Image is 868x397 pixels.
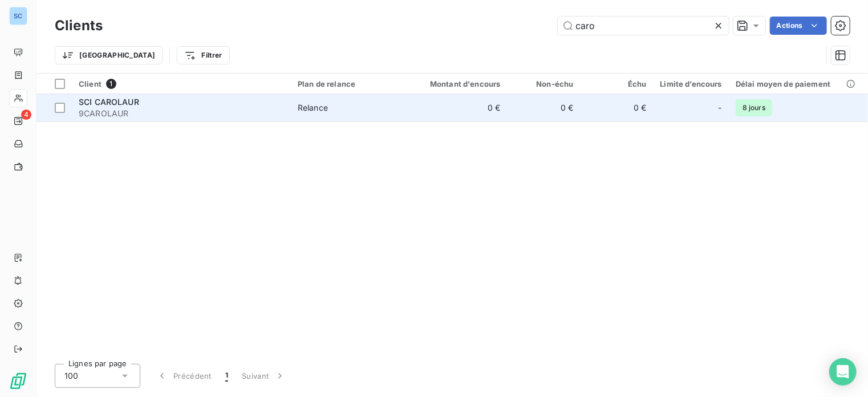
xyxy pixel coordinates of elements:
div: Délai moyen de paiement [736,79,858,88]
button: 1 [218,364,235,388]
td: 0 € [409,94,508,121]
button: [GEOGRAPHIC_DATA] [55,46,163,64]
button: Précédent [149,364,218,388]
span: SCI CAROLAUR [79,97,139,107]
input: Rechercher [558,17,729,35]
div: SC [9,7,27,25]
span: Client [79,79,102,88]
div: Relance [298,102,328,114]
span: 1 [106,79,116,89]
span: 9CAROLAUR [79,108,284,119]
span: - [719,102,722,114]
span: 1 [225,370,228,382]
img: Logo LeanPay [9,372,27,390]
span: 8 jours [736,99,772,116]
span: 100 [64,370,78,382]
div: Échu [587,79,647,88]
button: Filtrer [177,46,229,64]
td: 0 € [581,94,654,121]
button: Suivant [235,364,293,388]
td: 0 € [508,94,581,121]
div: Open Intercom Messenger [829,358,857,386]
span: 4 [21,110,31,120]
div: Montant d'encours [416,79,501,88]
h3: Clients [55,15,103,36]
div: Plan de relance [298,79,403,88]
div: Non-échu [514,79,574,88]
div: Limite d’encours [660,79,722,88]
button: Actions [770,17,827,35]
